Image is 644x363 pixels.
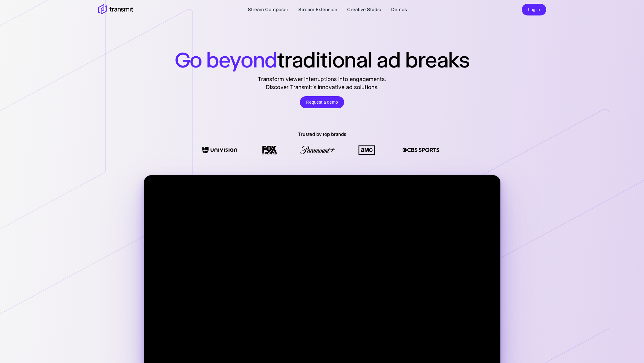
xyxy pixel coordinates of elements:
[522,4,546,16] button: Log in
[300,96,344,108] a: Request a demo
[298,131,346,138] p: Trusted by top brands
[522,6,546,12] a: Log in
[248,6,288,13] a: Stream Composer
[258,75,386,83] span: Transform viewer interruptions into engagements.
[175,47,277,73] span: Go beyond
[258,83,386,91] span: Discover Transmit’s innovative ad solutions.
[175,47,469,73] h1: traditional ad breaks
[391,6,407,13] a: Demos
[298,6,337,13] a: Stream Extension
[347,6,381,13] a: Creative Studio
